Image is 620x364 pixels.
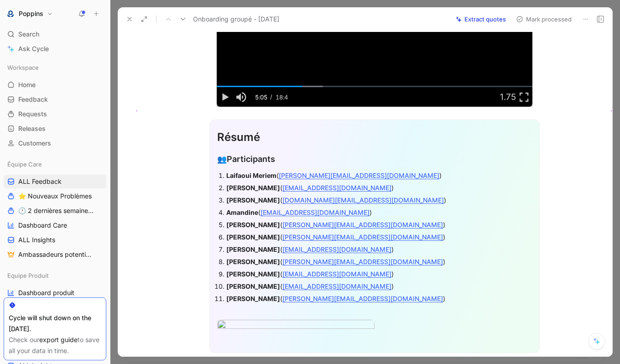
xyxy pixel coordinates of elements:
div: Résumé [217,129,532,146]
span: 🕐 2 dernières semaines - Occurences [18,206,96,215]
a: Requests [4,107,106,121]
strong: [PERSON_NAME] [226,270,280,278]
strong: Amandine [226,208,258,216]
strong: [PERSON_NAME] [226,282,280,290]
div: ( ) [226,208,532,217]
button: Play [217,87,233,107]
strong: [PERSON_NAME] [226,295,280,302]
div: Équipe CareALL Feedback⭐ Nouveaux Problèmes🕐 2 dernières semaines - OccurencesDashboard CareALL I... [4,157,106,261]
a: Ask Cycle [4,42,106,56]
a: [PERSON_NAME][EMAIL_ADDRESS][DOMAIN_NAME] [282,295,443,302]
span: Releases [18,124,46,133]
span: 18:47 [276,94,288,121]
strong: [PERSON_NAME] [226,184,280,192]
span: 5:05 [255,94,267,101]
span: Search [18,29,39,40]
div: ( ) [226,232,532,242]
span: Equipe Produit [7,271,49,280]
a: ALL Feedback [4,175,106,188]
img: Capture d’écran 2025-09-11 à 10.09.48.png [217,320,375,332]
a: export guide [39,336,78,343]
a: [PERSON_NAME][EMAIL_ADDRESS][DOMAIN_NAME] [282,258,443,265]
span: ALL Insights [18,235,55,244]
a: [PERSON_NAME][EMAIL_ADDRESS][DOMAIN_NAME] [282,221,443,229]
span: Onboarding groupé - [DATE] [193,14,279,25]
span: Ambassadeurs potentiels [18,250,94,259]
div: ( ) [226,269,532,279]
div: ( ) [226,257,532,266]
div: ( ) [226,195,532,205]
button: PoppinsPoppins [4,7,55,20]
a: [EMAIL_ADDRESS][DOMAIN_NAME] [282,282,391,290]
button: Playback Rate [500,87,516,107]
span: Dashboard Care [18,221,67,230]
strong: [PERSON_NAME] [226,221,280,229]
a: [EMAIL_ADDRESS][DOMAIN_NAME] [282,184,391,192]
div: ( ) [226,171,532,180]
button: Mute [233,87,250,107]
strong: [PERSON_NAME] [226,196,280,204]
a: [DOMAIN_NAME][EMAIL_ADDRESS][DOMAIN_NAME] [282,196,444,204]
div: ( ) [226,244,532,254]
div: Workspace [4,61,106,74]
a: [EMAIL_ADDRESS][DOMAIN_NAME] [282,245,391,253]
a: [PERSON_NAME][EMAIL_ADDRESS][DOMAIN_NAME] [279,172,439,179]
span: Feedback [18,95,48,104]
span: Équipe Care [7,160,42,169]
span: ⭐ Nouveaux Problèmes [18,192,92,201]
div: ( ) [226,281,532,291]
button: Fullscreen [516,87,532,107]
a: Ambassadeurs potentiels [4,248,106,261]
span: / [270,93,272,100]
strong: [PERSON_NAME] [226,258,280,265]
strong: [PERSON_NAME] [226,233,280,241]
div: Check our to save all your data in time. [9,334,101,356]
a: Customers [4,136,106,150]
div: Progress Bar [217,86,532,87]
strong: Laifaoui Meriem [226,172,276,179]
div: Cycle will shut down on the [DATE]. [9,312,101,334]
div: ( ) [226,183,532,192]
a: ⭐ Nouveaux Problèmes [4,189,106,203]
span: ALL Feedback [18,177,62,186]
a: Dashboard Care [4,218,106,232]
a: [EMAIL_ADDRESS][DOMAIN_NAME] [261,208,370,216]
strong: [PERSON_NAME] [226,245,280,253]
span: Customers [18,139,51,148]
a: Releases [4,122,106,135]
a: [PERSON_NAME][EMAIL_ADDRESS][DOMAIN_NAME] [282,233,443,241]
a: 🕐 2 dernières semaines - Occurences [4,204,106,218]
span: 👥 [217,155,227,164]
a: ALL Insights [4,233,106,247]
img: Poppins [6,9,15,18]
button: Extract quotes [452,13,510,26]
span: Workspace [7,63,39,72]
div: Equipe Produit [4,269,106,282]
span: Dashboard produit [18,288,74,297]
a: Dashboard produit [4,286,106,300]
a: [EMAIL_ADDRESS][DOMAIN_NAME] [282,270,391,278]
div: Search [4,27,106,41]
button: Mark processed [512,13,576,26]
div: Équipe Care [4,157,106,171]
div: ( ) [226,294,532,303]
div: ( ) [226,220,532,229]
span: Requests [18,109,47,119]
span: Home [18,80,36,89]
h1: Poppins [19,10,43,18]
div: Participants [217,153,532,166]
span: Ask Cycle [18,43,49,54]
a: Home [4,78,106,92]
a: Feedback [4,93,106,106]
